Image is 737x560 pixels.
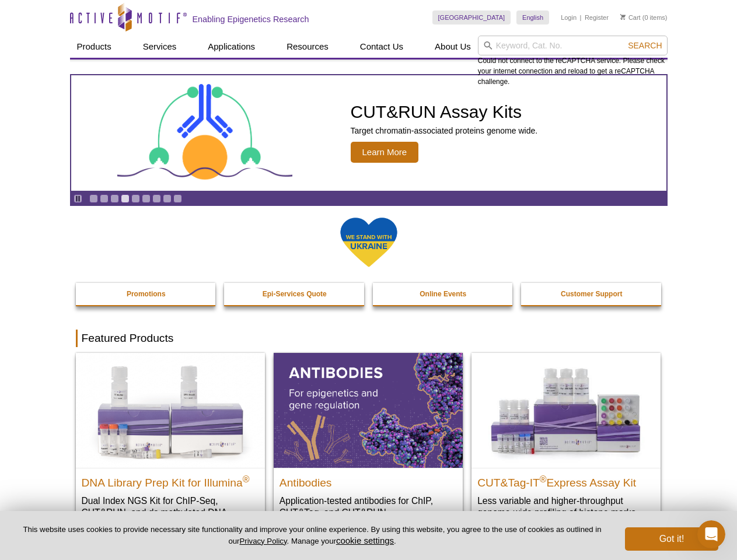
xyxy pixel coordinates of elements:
img: All Antibodies [274,353,463,467]
a: All Antibodies Antibodies Application-tested antibodies for ChIP, CUT&Tag, and CUT&RUN. [274,353,463,530]
h2: CUT&Tag-IT Express Assay Kit [477,471,655,489]
a: CUT&Tag-IT® Express Assay Kit CUT&Tag-IT®Express Assay Kit Less variable and higher-throughput ge... [471,353,661,530]
a: Go to slide 1 [89,194,98,203]
a: Services [136,36,184,58]
span: Search [628,41,662,50]
img: We Stand With Ukraine [340,216,398,268]
a: [GEOGRAPHIC_DATA] [432,10,511,24]
a: Go to slide 7 [152,194,161,203]
img: CUT&Tag-IT® Express Assay Kit [471,353,661,467]
img: Your Cart [620,14,626,20]
a: Cart [620,13,641,22]
button: Search [624,40,665,51]
a: Products [70,36,118,58]
p: Dual Index NGS Kit for ChIP-Seq, CUT&RUN, and ds methylated DNA assays. [82,495,259,530]
div: Could not connect to the reCAPTCHA service. Please check your internet connection and reload to g... [478,36,668,87]
a: Toggle autoplay [74,194,82,203]
li: (0 items) [620,10,668,24]
a: Go to slide 2 [100,194,109,203]
a: Contact Us [353,36,410,58]
a: Go to slide 6 [142,194,151,203]
a: Customer Support [521,283,662,305]
li: | [580,10,582,24]
sup: ® [540,474,547,484]
a: Promotions [76,283,217,305]
a: Online Events [373,283,514,305]
p: Less variable and higher-throughput genome-wide profiling of histone marks​. [477,495,655,519]
strong: Customer Support [561,290,622,298]
iframe: Intercom live chat [697,520,725,548]
a: Applications [201,36,262,58]
h2: Enabling Epigenetics Research [193,14,309,24]
input: Keyword, Cat. No. [478,36,668,55]
p: Application-tested antibodies for ChIP, CUT&Tag, and CUT&RUN. [280,495,457,519]
h2: Featured Products [76,330,662,347]
p: This website uses cookies to provide necessary site functionality and improve your online experie... [19,524,606,547]
h2: Antibodies [280,471,457,489]
button: Got it! [625,527,718,551]
a: DNA Library Prep Kit for Illumina DNA Library Prep Kit for Illumina® Dual Index NGS Kit for ChIP-... [76,353,265,541]
button: cookie settings [336,535,394,545]
a: Go to slide 9 [173,194,182,203]
sup: ® [243,474,250,484]
strong: Epi-Services Quote [263,290,327,298]
a: CUT&RUN Assay Kits CUT&RUN Assay Kits Target chromatin-associated proteins genome wide. Learn More [71,75,666,191]
a: Epi-Services Quote [224,283,365,305]
h2: CUT&RUN Assay Kits [351,103,538,121]
strong: Online Events [420,290,466,298]
a: Privacy Policy [239,537,287,545]
a: Login [561,13,577,22]
strong: Promotions [127,290,166,298]
a: English [516,10,549,24]
p: Target chromatin-associated proteins genome wide. [351,125,538,136]
a: Go to slide 5 [131,194,140,203]
a: Register [585,13,609,22]
a: Go to slide 4 [121,194,130,203]
a: About Us [428,36,478,58]
a: Resources [280,36,336,58]
h2: DNA Library Prep Kit for Illumina [82,471,259,489]
a: Go to slide 3 [110,194,119,203]
a: Go to slide 8 [163,194,172,203]
img: CUT&RUN Assay Kits [117,80,292,187]
span: Learn More [351,142,419,163]
img: DNA Library Prep Kit for Illumina [76,353,265,467]
article: CUT&RUN Assay Kits [71,75,666,191]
